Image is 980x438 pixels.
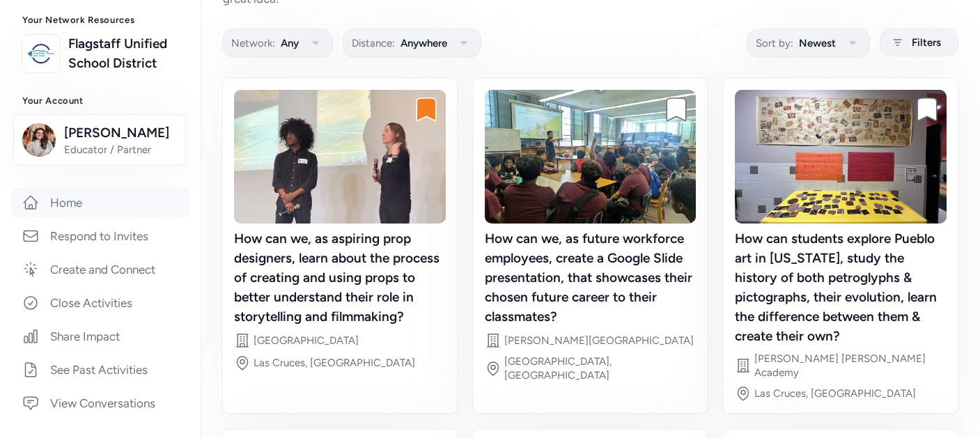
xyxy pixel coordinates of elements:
[799,35,836,52] span: Newest
[735,90,947,224] img: image
[281,35,299,52] span: Any
[231,35,275,52] span: Network:
[222,29,333,58] button: Network:Any
[912,34,941,51] span: Filters
[254,356,415,370] div: Las Cruces, [GEOGRAPHIC_DATA]
[13,114,186,166] button: [PERSON_NAME]Educator / Partner
[754,386,916,400] div: Las Cruces, [GEOGRAPHIC_DATA]
[756,35,793,52] span: Sort by:
[747,29,870,58] button: Sort by:Newest
[234,90,446,224] img: image
[343,29,481,58] button: Distance:Anywhere
[64,123,177,143] span: [PERSON_NAME]
[485,90,697,224] img: image
[352,35,395,52] span: Distance:
[68,34,178,73] a: Flagstaff Unified School District
[11,388,189,419] a: View Conversations
[64,143,177,157] span: Educator / Partner
[11,254,189,285] a: Create and Connect
[254,334,359,347] div: [GEOGRAPHIC_DATA]
[11,221,189,251] a: Respond to Invites
[22,15,178,26] h3: Your Network Resources
[754,352,947,380] div: [PERSON_NAME] [PERSON_NAME] Academy
[11,187,189,218] a: Home
[735,229,947,346] div: How can students explore Pueblo art in [US_STATE], study the history of both petroglyphs & pictog...
[26,38,56,69] img: logo
[11,321,189,352] a: Share Impact
[485,229,697,327] div: How can we, as future workforce employees, create a Google Slide presentation, that showcases the...
[22,95,178,107] h3: Your Account
[234,229,446,327] div: How can we, as aspiring prop designers, learn about the process of creating and using props to be...
[11,288,189,318] a: Close Activities
[504,334,694,347] div: [PERSON_NAME][GEOGRAPHIC_DATA]
[11,354,189,385] a: See Past Activities
[400,35,447,52] span: Anywhere
[504,354,697,382] div: [GEOGRAPHIC_DATA], [GEOGRAPHIC_DATA]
